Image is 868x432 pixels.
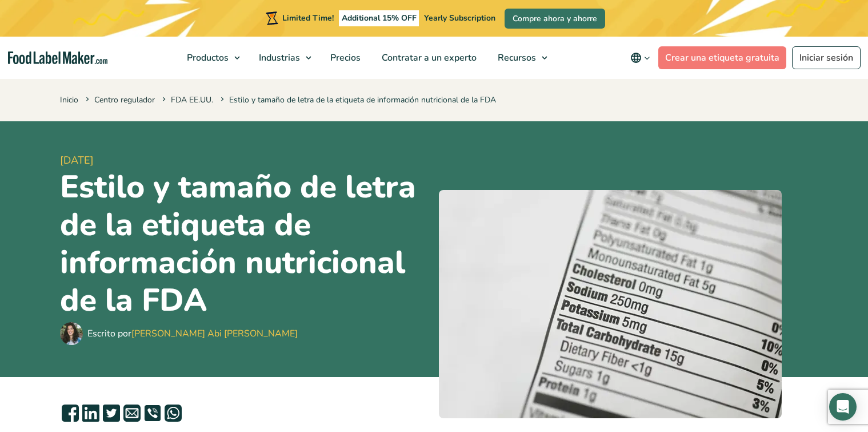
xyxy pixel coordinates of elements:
[60,94,78,105] a: Inicio
[282,13,334,23] span: Limited Time!
[94,94,155,105] a: Centro regulador
[249,37,317,79] a: Industrias
[60,322,83,345] img: Maria Abi Hanna - Etiquetadora de alimentos
[658,46,786,69] a: Crear una etiqueta gratuita
[218,94,496,105] span: Estilo y tamaño de letra de la etiqueta de información nutricional de la FDA
[177,37,246,79] a: Productos
[255,51,301,64] span: Industrias
[327,51,362,64] span: Precios
[320,37,369,79] a: Precios
[378,51,478,64] span: Contratar a un experto
[792,46,861,69] a: Iniciar sesión
[371,37,485,79] a: Contratar a un experto
[829,393,857,421] div: Open Intercom Messenger
[487,37,553,79] a: Recursos
[131,327,298,340] a: [PERSON_NAME] Abi [PERSON_NAME]
[171,94,213,105] a: FDA EE.UU.
[505,9,605,29] a: Compre ahora y ahorre
[494,51,537,64] span: Recursos
[87,327,298,340] div: Escrito por
[183,51,230,64] span: Productos
[424,13,495,23] span: Yearly Subscription
[60,168,430,319] h1: Estilo y tamaño de letra de la etiqueta de información nutricional de la FDA
[339,10,419,26] span: Additional 15% OFF
[60,153,430,168] span: [DATE]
